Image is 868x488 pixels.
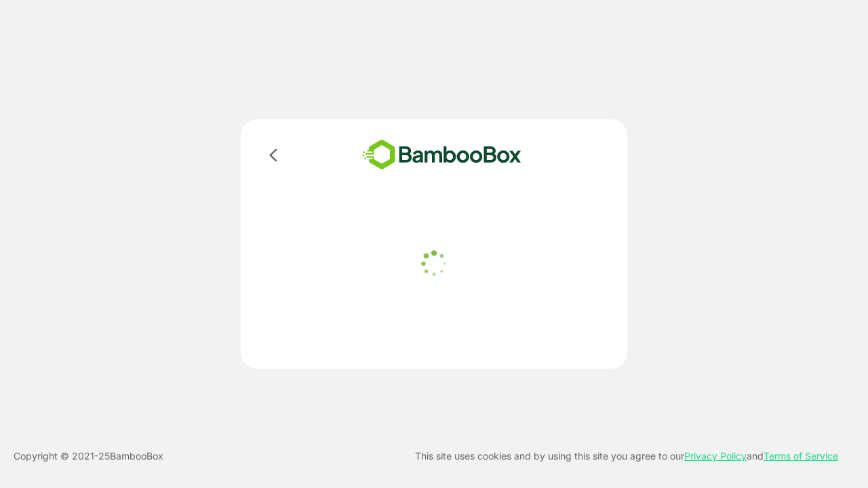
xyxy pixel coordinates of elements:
a: Terms of Service [764,450,838,462]
a: Privacy Policy [684,450,747,462]
img: loader [417,247,451,281]
p: Copyright © 2021- 25 BambooBox [14,448,163,464]
p: This site uses cookies and by using this site you agree to our and [415,448,838,464]
img: bamboobox [342,136,541,174]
